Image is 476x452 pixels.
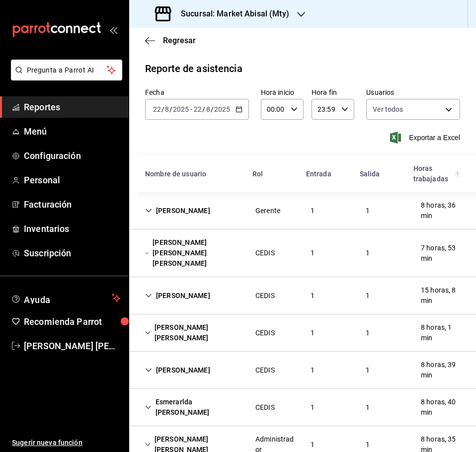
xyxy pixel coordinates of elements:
[413,393,468,422] div: Cell
[137,202,218,220] div: Cell
[214,105,231,113] input: ----
[129,155,476,192] div: Head
[413,239,468,268] div: Cell
[24,198,121,211] span: Facturación
[358,244,378,262] div: Cell
[24,173,121,187] span: Personal
[312,89,354,96] label: Hora fin
[247,324,283,342] div: Cell
[202,105,205,113] span: /
[303,361,322,379] div: Cell
[255,291,275,301] div: CEDIS
[24,125,121,138] span: Menú
[24,149,121,162] span: Configuración
[303,287,322,305] div: Cell
[129,192,476,229] div: Row
[137,361,218,379] div: Cell
[24,100,121,114] span: Reportes
[247,398,283,417] div: Cell
[12,438,121,448] span: Sugerir nueva función
[24,339,121,353] span: [PERSON_NAME] [PERSON_NAME]
[247,287,283,305] div: Cell
[129,352,476,389] div: Row
[373,104,403,114] span: Ver todos
[137,287,218,305] div: Cell
[7,72,122,82] a: Pregunta a Parrot AI
[255,402,275,413] div: CEDIS
[358,324,378,342] div: Cell
[129,314,476,352] div: Row
[247,202,288,220] div: Cell
[303,244,322,262] div: Cell
[169,105,172,113] span: /
[255,365,275,376] div: CEDIS
[172,105,189,113] input: ----
[24,246,121,260] span: Suscripción
[358,398,378,417] div: Cell
[164,105,169,113] input: --
[413,281,468,310] div: Cell
[24,315,121,328] span: Recomienda Parrot
[11,60,122,80] button: Pregunta a Parrot AI
[244,165,298,183] div: HeadCell
[137,233,247,273] div: Cell
[24,222,121,235] span: Inventarios
[24,292,108,304] span: Ayuda
[153,105,161,113] input: --
[405,159,468,188] div: HeadCell
[255,328,275,338] div: CEDIS
[352,165,405,183] div: HeadCell
[455,170,460,178] svg: El total de horas trabajadas por usuario es el resultado de la suma redondeada del registro de ho...
[27,65,107,75] span: Pregunta a Parrot AI
[303,398,322,417] div: Cell
[145,89,249,96] label: Fecha
[145,61,242,76] div: Reporte de asistencia
[392,132,460,144] button: Exportar a Excel
[358,287,378,305] div: Cell
[255,248,275,258] div: CEDIS
[261,89,304,96] label: Hora inicio
[303,202,322,220] div: Cell
[303,324,322,342] div: Cell
[206,105,211,113] input: --
[137,165,244,183] div: HeadCell
[161,105,164,113] span: /
[173,8,289,20] h3: Sucursal: Market Abisal (Mty)
[163,36,196,45] span: Regresar
[413,356,468,384] div: Cell
[190,105,192,113] span: -
[129,229,476,277] div: Row
[211,105,214,113] span: /
[247,244,283,262] div: Cell
[358,361,378,379] div: Cell
[145,36,196,45] button: Regresar
[298,165,352,183] div: HeadCell
[413,196,468,225] div: Cell
[137,318,247,347] div: Cell
[137,393,247,422] div: Cell
[247,361,283,379] div: Cell
[358,202,378,220] div: Cell
[129,389,476,426] div: Row
[193,105,202,113] input: --
[129,277,476,314] div: Row
[366,89,460,96] label: Usuarios
[255,206,280,216] div: Gerente
[109,26,117,34] button: open_drawer_menu
[413,318,468,347] div: Cell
